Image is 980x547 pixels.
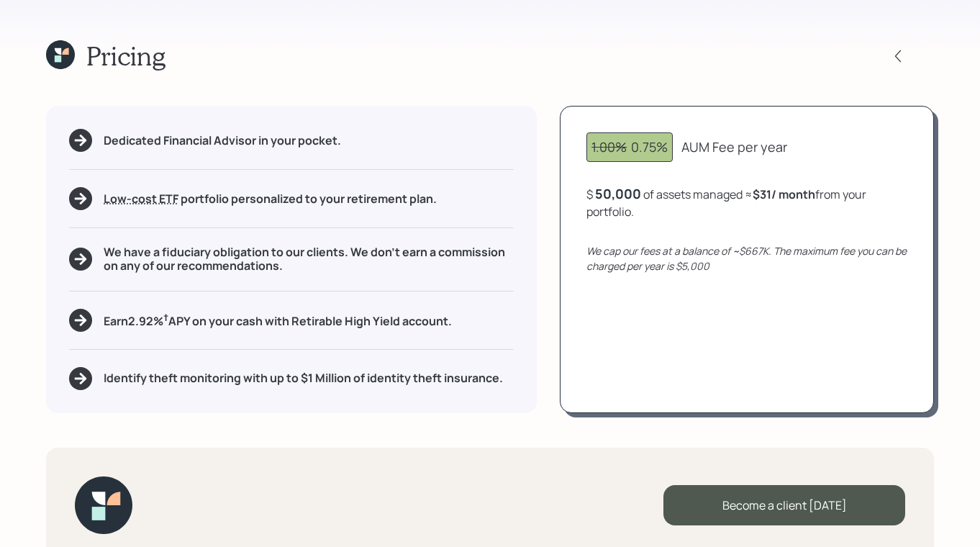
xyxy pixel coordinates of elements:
h5: We have a fiduciary obligation to our clients. We don't earn a commission on any of our recommend... [104,245,514,273]
div: 50,000 [595,185,641,202]
sup: † [163,311,168,324]
h5: portfolio personalized to your retirement plan. [104,192,437,206]
b: $31 / month [753,186,815,202]
div: $ of assets managed ≈ from your portfolio . [586,185,907,220]
h5: Identify theft monitoring with up to $1 Million of identity theft insurance. [104,371,503,385]
div: Become a client [DATE] [663,485,905,525]
h5: Dedicated Financial Advisor in your pocket. [104,134,341,148]
h1: Pricing [86,40,165,71]
i: We cap our fees at a balance of ~$667K. The maximum fee you can be charged per year is $5,000 [586,244,907,273]
span: 1.00% [591,138,627,155]
h5: Earn 2.92 % APY on your cash with Retirable High Yield account. [104,311,452,329]
div: AUM Fee per year [681,137,787,157]
div: 0.75% [591,137,668,157]
span: Low-cost ETF [104,191,178,207]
